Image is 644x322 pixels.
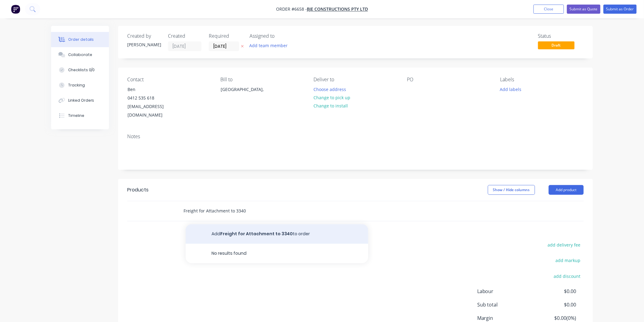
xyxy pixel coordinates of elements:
button: Order details [51,32,109,47]
div: Required [209,33,242,39]
button: Add team member [250,41,291,50]
button: Choose address [310,85,349,93]
div: Labels [500,77,584,82]
button: Add labels [497,85,525,93]
span: $0.00 [531,288,576,295]
span: $0.00 [531,301,576,308]
button: Submit as Quote [567,5,600,14]
button: Linked Orders [51,93,109,108]
div: [GEOGRAPHIC_DATA], [221,85,271,94]
div: Created by [127,33,161,39]
div: PO [407,77,490,82]
button: Close [534,5,564,14]
span: $0.00 ( 0 %) [531,314,576,322]
div: Ben0412 535 618[EMAIL_ADDRESS][DOMAIN_NAME] [122,85,183,120]
img: Factory [11,5,20,14]
button: Tracking [51,78,109,93]
div: Timeline [68,113,84,118]
div: Bill to [220,77,304,82]
span: Margin [477,314,531,322]
div: Ben [128,85,178,94]
div: Assigned to [250,33,310,39]
button: Add team member [246,41,291,50]
span: Labour [477,288,531,295]
div: Contact [127,77,211,82]
div: [GEOGRAPHIC_DATA], [215,85,276,104]
div: Notes [127,134,584,139]
div: Linked Orders [68,98,94,103]
button: add markup [552,256,584,264]
span: Draft [538,41,575,49]
button: Add product [549,185,584,195]
a: BJE Constructions Pty Ltd [307,6,368,12]
button: Submit as Order [604,5,637,14]
button: add delivery fee [544,241,584,249]
button: Timeline [51,108,109,123]
div: [EMAIL_ADDRESS][DOMAIN_NAME] [128,102,178,119]
div: Products [127,186,149,194]
span: Sub total [477,301,531,308]
div: Deliver to [314,77,397,82]
div: 0412 535 618 [128,94,178,102]
div: [PERSON_NAME] [127,41,161,48]
button: add discount [551,272,584,280]
span: Order #6658 - [276,6,307,12]
button: AddFreight for Attachment to 3340to order [186,224,368,244]
button: Checklists 0/0 [51,62,109,78]
button: Change to install [310,102,351,110]
div: Collaborate [68,52,92,58]
button: Change to pick up [310,93,354,102]
input: Start typing to add a product... [183,205,305,217]
div: Created [168,33,201,39]
div: Checklists 0/0 [68,67,95,73]
div: Tracking [68,82,85,88]
button: Collaborate [51,47,109,62]
div: Order details [68,37,94,42]
button: Show / Hide columns [488,185,535,195]
div: Status [538,33,584,39]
